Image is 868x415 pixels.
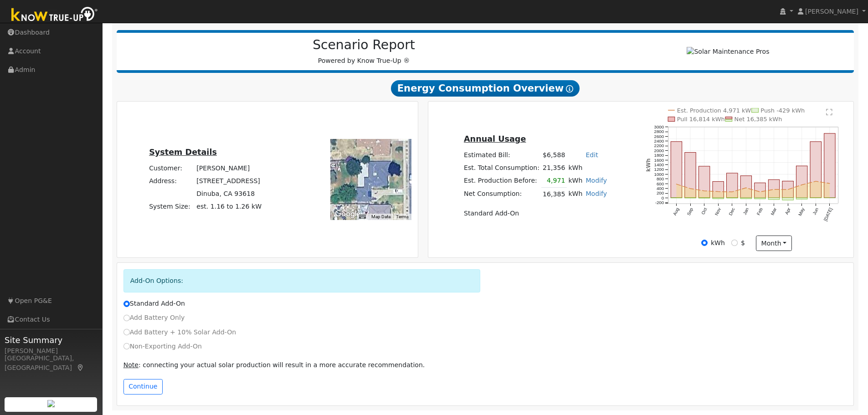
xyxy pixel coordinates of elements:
[195,188,263,200] td: Dinuba, CA 93618
[700,207,708,215] text: Oct
[662,195,664,200] text: 0
[677,116,725,123] text: Pull 16,814 kWh
[464,134,526,143] u: Annual Usage
[823,207,833,222] text: [DATE]
[5,354,98,373] div: [GEOGRAPHIC_DATA], [GEOGRAPHIC_DATA]
[541,174,567,188] td: 4,971
[541,188,567,201] td: 16,385
[689,188,691,190] circle: onclick=""
[47,400,55,407] img: retrieve
[755,198,765,199] rect: onclick=""
[586,151,598,159] a: Edit
[742,207,750,215] text: Jan
[824,133,835,198] rect: onclick=""
[740,176,751,198] rect: onclick=""
[734,116,782,123] text: Net 16,385 kWh
[462,162,541,174] td: Est. Total Consumption:
[745,187,747,189] circle: onclick=""
[654,124,664,129] text: 3000
[654,143,664,149] text: 2200
[123,329,130,335] input: Add Battery + 10% Solar Add-On
[123,361,425,369] span: : connecting your actual solar production will result in a more accurate recommendation.
[756,236,792,251] button: month
[812,207,820,215] text: Jun
[740,198,751,199] rect: onclick=""
[810,142,821,198] rect: onclick=""
[148,174,195,187] td: Address:
[687,47,769,56] img: Solar Maintenance Pros
[727,173,738,198] rect: onclick=""
[7,5,103,26] img: Know True-Up
[784,207,792,215] text: Apr
[756,207,764,216] text: Feb
[123,379,163,395] button: Continue
[773,189,775,190] circle: onclick=""
[713,198,724,199] rect: onclick=""
[654,148,664,153] text: 2000
[5,346,98,356] div: [PERSON_NAME]
[566,85,573,92] i: Show Help
[567,162,609,174] td: kWh
[782,198,793,200] rect: onclick=""
[195,162,263,174] td: [PERSON_NAME]
[391,80,580,97] span: Energy Consumption Overview
[148,200,195,213] td: System Size:
[769,198,780,200] rect: onclick=""
[796,166,807,198] rect: onclick=""
[462,188,541,201] td: Net Consumption:
[686,207,694,216] text: Sep
[704,190,705,192] circle: onclick=""
[196,203,262,210] span: est. 1.16 to 1.26 kW
[782,181,793,198] rect: onclick=""
[462,174,541,188] td: Est. Production Before:
[655,200,664,205] text: -200
[149,148,217,157] u: System Details
[711,238,725,248] label: kWh
[829,183,831,184] circle: onclick=""
[148,162,195,174] td: Customer:
[541,162,567,174] td: 21,356
[654,167,664,172] text: 1200
[123,315,130,321] input: Add Battery Only
[685,153,696,198] rect: onclick=""
[654,153,664,158] text: 1800
[77,364,85,371] a: Map
[123,343,130,349] input: Non-Exporting Add-On
[787,189,789,190] circle: onclick=""
[797,207,806,217] text: May
[801,184,803,186] circle: onclick=""
[567,188,584,201] td: kWh
[677,107,755,114] text: Est. Production 4,971 kWh
[718,191,719,193] circle: onclick=""
[770,207,778,216] text: Mar
[654,138,664,143] text: 2400
[654,172,664,177] text: 1000
[123,299,185,308] label: Standard Add-On
[654,134,664,139] text: 2600
[671,142,682,198] rect: onclick=""
[657,176,664,181] text: 800
[5,334,98,346] span: Site Summary
[195,174,263,187] td: [STREET_ADDRESS]
[567,174,584,188] td: kWh
[826,108,832,116] text: 
[713,182,724,198] rect: onclick=""
[586,177,607,184] a: Modify
[359,214,365,220] button: Keyboard shortcuts
[759,191,761,193] circle: onclick=""
[654,158,664,163] text: 1600
[741,238,745,248] label: $
[796,198,807,199] rect: onclick=""
[676,183,678,185] circle: onclick=""
[121,37,607,66] div: Powered by Know True-Up ®
[586,190,607,197] a: Modify
[805,8,858,15] span: [PERSON_NAME]
[657,181,664,186] text: 600
[123,301,130,307] input: Standard Add-On
[657,186,664,191] text: 400
[462,149,541,162] td: Estimated Bill:
[714,207,722,216] text: Nov
[657,190,664,195] text: 200
[755,183,765,198] rect: onclick=""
